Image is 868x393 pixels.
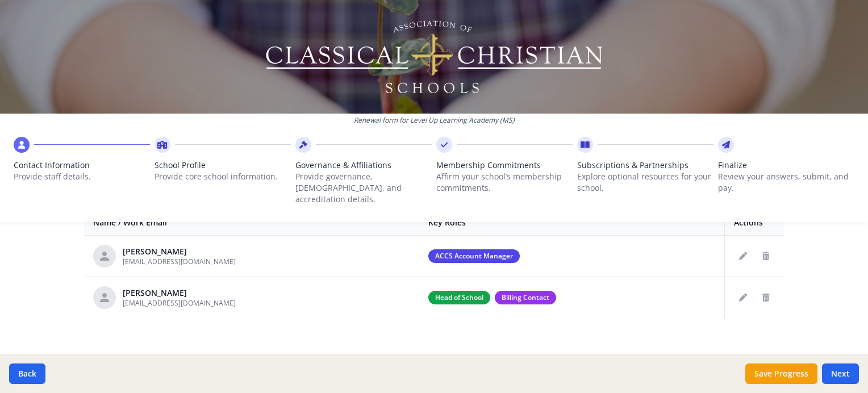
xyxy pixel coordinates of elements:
button: Delete staff [757,247,775,265]
p: Provide staff details. [14,171,150,182]
span: Governance & Affiliations [295,160,432,171]
button: Next [822,363,859,384]
span: Head of School [428,291,490,304]
span: Subscriptions & Partnerships [577,160,713,171]
span: Contact Information [14,160,150,171]
span: School Profile [155,160,291,171]
button: Back [9,363,45,384]
div: [PERSON_NAME] [123,287,236,299]
img: Logo [264,17,604,97]
span: ACCS Account Manager [428,249,520,263]
span: [EMAIL_ADDRESS][DOMAIN_NAME] [123,257,236,266]
p: Provide core school information. [155,171,291,182]
button: Edit staff [734,289,752,307]
span: [EMAIL_ADDRESS][DOMAIN_NAME] [123,298,236,308]
button: Save Progress [745,363,817,384]
span: Membership Commitments [436,160,573,171]
p: Explore optional resources for your school. [577,171,713,194]
p: Affirm your school’s membership commitments. [436,171,573,194]
button: Edit staff [734,247,752,265]
button: Delete staff [757,289,775,307]
span: Finalize [718,160,854,171]
span: Billing Contact [495,291,556,304]
div: [PERSON_NAME] [123,246,236,257]
p: Review your answers, submit, and pay. [718,171,854,194]
p: Provide governance, [DEMOGRAPHIC_DATA], and accreditation details. [295,171,432,205]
